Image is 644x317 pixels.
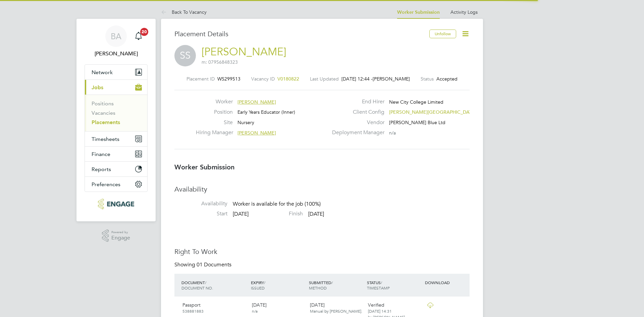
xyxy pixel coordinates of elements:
label: Vacancy ID [251,76,275,82]
div: [DATE] [307,299,365,317]
div: STATUS [365,276,423,294]
span: SS [174,45,196,66]
a: Powered byEngage [102,229,130,242]
span: 01 Documents [197,261,231,268]
span: Reports [92,166,111,172]
a: [PERSON_NAME] [202,45,286,58]
span: / [331,280,333,285]
span: 538881883 [182,308,204,314]
button: Network [85,65,147,80]
span: / [381,280,382,285]
div: Passport [180,299,249,317]
span: Manual by [PERSON_NAME]. [310,308,362,314]
label: Position [196,109,233,116]
a: Activity Logs [450,9,478,15]
span: V0180822 [277,76,299,82]
a: Placements [92,119,120,125]
b: Worker Submission [174,163,234,171]
label: Last Updated [310,76,339,82]
span: Ben Abraham [85,50,148,58]
span: / [264,280,265,285]
span: Accepted [436,76,458,82]
span: n/a [252,308,258,314]
span: Network [92,69,113,75]
label: Finish [250,210,303,217]
span: Finance [92,151,110,157]
a: 20 [132,25,145,47]
button: Reports [85,162,147,176]
span: [PERSON_NAME] Blue Ltd [389,119,445,125]
span: WS299513 [217,76,240,82]
label: End Hirer [328,98,384,105]
div: EXPIRY [249,276,307,294]
span: Verified [368,302,384,308]
span: DOCUMENT NO. [181,285,213,290]
span: Engage [111,235,130,241]
h3: Availability [174,185,470,194]
span: Powered by [111,229,130,235]
span: Early Years Educator (Inner) [237,109,295,115]
span: Preferences [92,181,120,188]
span: METHOD [309,285,327,290]
span: [DATE] [233,211,249,217]
div: Showing [174,261,233,268]
label: Deployment Manager [328,129,384,136]
label: Client Config [328,109,384,116]
span: Worker is available for the job (100%) [233,201,321,208]
span: [PERSON_NAME][GEOGRAPHIC_DATA] [389,109,476,115]
span: [PERSON_NAME] [237,99,276,105]
span: Timesheets [92,136,119,142]
span: [PERSON_NAME] [237,130,276,136]
button: Unfollow [429,30,456,38]
label: Vendor [328,119,384,126]
div: SUBMITTED [307,276,365,294]
div: [DATE] [249,299,307,317]
label: Start [174,210,227,217]
label: Hiring Manager [196,129,233,136]
span: n/a [389,130,396,136]
span: New City College Limited [389,99,443,105]
button: Finance [85,147,147,161]
button: Timesheets [85,131,147,146]
span: BA [111,32,121,41]
div: DOCUMENT [180,276,249,294]
span: Jobs [92,84,103,91]
button: Preferences [85,177,147,192]
label: Placement ID [186,76,215,82]
span: / [205,280,206,285]
a: Worker Submission [397,9,440,15]
img: henry-blue-logo-retina.png [98,199,134,209]
button: Jobs [85,80,147,95]
a: Vacancies [92,110,115,116]
span: [DATE] [308,211,324,217]
div: Jobs [85,95,147,131]
span: m: 07956848323 [202,59,238,65]
span: TIMESTAMP [367,285,390,290]
a: BA[PERSON_NAME] [85,25,148,58]
span: 20 [140,28,148,36]
a: Back To Vacancy [161,9,207,15]
nav: Main navigation [76,19,156,221]
span: ISSUED [251,285,265,290]
label: Availability [174,200,227,207]
a: Go to home page [85,199,148,209]
div: DOWNLOAD [423,276,470,288]
span: [PERSON_NAME] [373,76,410,82]
label: Status [421,76,434,82]
h3: Placement Details [174,30,424,38]
label: Site [196,119,233,126]
label: Worker [196,98,233,105]
span: [DATE] 12:44 - [341,76,373,82]
span: [DATE] 14:31 [368,308,392,314]
h3: Right To Work [174,247,470,256]
a: Positions [92,100,114,107]
span: Nursery [237,119,254,125]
